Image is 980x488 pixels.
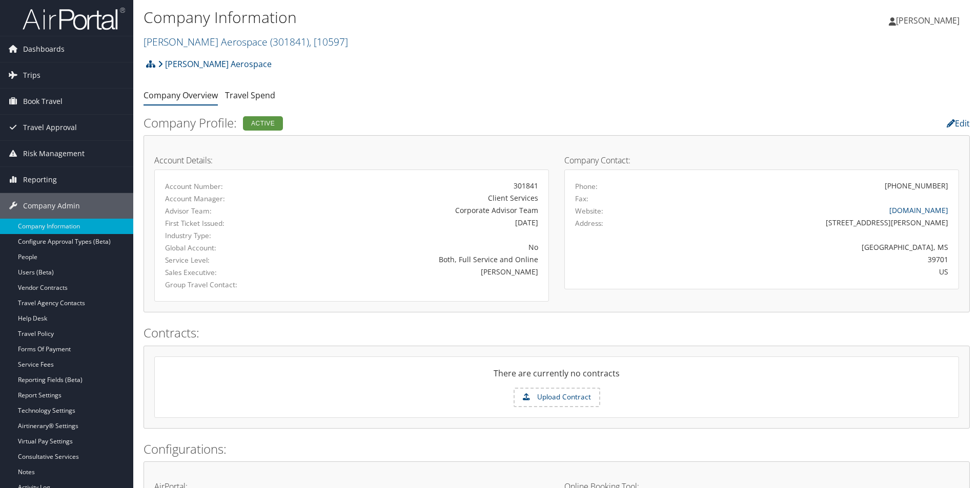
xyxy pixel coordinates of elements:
span: Travel Approval [23,115,77,140]
a: Travel Spend [225,90,275,101]
label: Industry Type: [165,230,279,241]
img: airportal-logo.png [23,7,125,31]
h4: Account Details: [154,156,549,164]
div: Client Services [295,193,538,203]
h1: Company Information [144,7,695,28]
span: Dashboards [23,36,65,62]
div: Corporate Advisor Team [295,205,538,216]
h2: Configurations: [144,440,970,458]
h2: Contracts: [144,324,970,342]
label: Advisor Team: [165,206,279,216]
a: [PERSON_NAME] Aerospace [158,54,272,74]
h2: Company Profile: [144,114,689,132]
div: Both, Full Service and Online [295,254,538,265]
label: Global Account: [165,243,279,253]
label: Sales Executive: [165,267,279,278]
div: Active [243,116,283,131]
label: First Ticket Issued: [165,218,279,228]
label: Group Travel Contact: [165,280,279,290]
div: [PHONE_NUMBER] [885,180,948,191]
a: [PERSON_NAME] [889,5,970,36]
span: Trips [23,62,40,88]
label: Service Level: [165,255,279,265]
div: 39701 [672,254,949,265]
div: 301841 [295,180,538,191]
span: Reporting [23,167,57,193]
span: [PERSON_NAME] [896,15,959,26]
a: [DOMAIN_NAME] [889,205,948,215]
label: Upload Contract [515,389,599,406]
label: Website: [575,206,603,216]
div: US [672,266,949,277]
span: Book Travel [23,89,63,114]
div: No [295,242,538,252]
label: Account Manager: [165,194,279,204]
div: [GEOGRAPHIC_DATA], MS [672,242,949,252]
label: Address: [575,218,603,228]
label: Fax: [575,194,588,204]
span: ( 301841 ) [270,35,309,49]
div: [STREET_ADDRESS][PERSON_NAME] [672,217,949,228]
a: Company Overview [144,90,218,101]
a: [PERSON_NAME] Aerospace [144,35,348,49]
label: Account Number: [165,181,279,192]
h4: Company Contact: [564,156,959,164]
label: Phone: [575,181,598,192]
div: [PERSON_NAME] [295,266,538,277]
span: Risk Management [23,141,85,166]
a: Edit [947,118,970,129]
div: There are currently no contracts [155,367,958,388]
span: Company Admin [23,193,80,219]
span: , [ 10597 ] [309,35,348,49]
div: [DATE] [295,217,538,228]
